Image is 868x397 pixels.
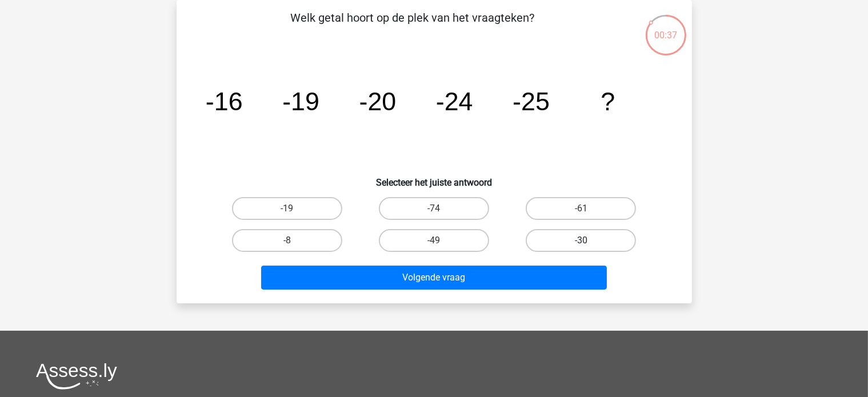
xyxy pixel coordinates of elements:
[526,197,636,220] label: -61
[645,14,687,42] div: 00:37
[195,168,674,188] h6: Selecteer het juiste antwoord
[601,87,615,115] tspan: ?
[261,266,607,290] button: Volgende vraag
[232,197,342,220] label: -19
[36,363,117,390] img: Assessly logo
[379,229,489,252] label: -49
[282,87,319,115] tspan: -19
[195,9,631,43] p: Welk getal hoort op de plek van het vraagteken?
[513,87,550,115] tspan: -25
[526,229,636,252] label: -30
[205,87,242,115] tspan: -16
[379,197,489,220] label: -74
[435,87,473,115] tspan: -24
[359,87,396,115] tspan: -20
[232,229,342,252] label: -8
